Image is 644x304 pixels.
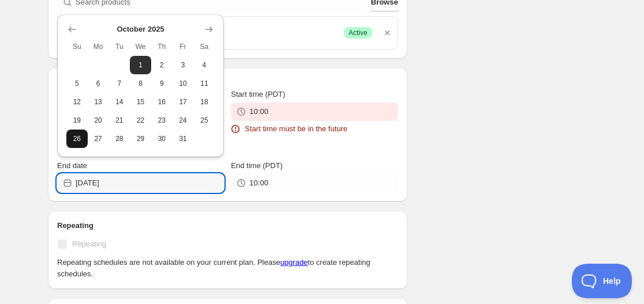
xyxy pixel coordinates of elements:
span: We [134,42,147,51]
iframe: Toggle Customer Support [572,264,632,298]
button: Saturday October 4 2025 [194,56,215,74]
button: Friday October 10 2025 [173,74,194,93]
span: Start time (PDT) [231,90,285,98]
button: Friday October 31 2025 [173,130,194,148]
span: 6 [92,79,104,88]
span: Su [71,42,83,51]
span: 19 [71,116,83,125]
p: Repeating schedules are not available on your current plan. Please to create repeating schedules. [57,257,398,280]
th: Thursday [151,37,173,56]
button: Show next month, November 2025 [201,21,217,37]
span: 26 [71,134,83,143]
span: 17 [177,97,189,107]
button: Saturday October 18 2025 [194,93,215,111]
button: Saturday October 11 2025 [194,74,215,93]
span: 7 [114,79,126,88]
span: 18 [199,97,211,107]
span: Repeating [72,240,106,248]
span: 9 [156,79,168,88]
span: 12 [71,97,83,107]
button: Thursday October 30 2025 [151,130,173,148]
th: Wednesday [130,37,151,56]
span: 11 [199,79,211,88]
button: Thursday October 16 2025 [151,93,173,111]
button: Tuesday October 14 2025 [109,93,130,111]
span: End date [57,161,87,170]
span: 2 [156,60,168,70]
button: Friday October 24 2025 [173,111,194,130]
span: 29 [134,134,147,143]
span: Mo [92,42,104,51]
button: Monday October 20 2025 [88,111,109,130]
span: 20 [92,116,104,125]
span: 23 [156,116,168,125]
button: Thursday October 2 2025 [151,56,173,74]
button: Saturday October 25 2025 [194,111,215,130]
button: Tuesday October 21 2025 [109,111,130,130]
span: Tu [114,42,126,51]
button: Tuesday October 7 2025 [109,74,130,93]
span: Fr [177,42,189,51]
span: 14 [114,97,126,107]
span: 21 [114,116,126,125]
span: 15 [134,97,147,107]
button: Sunday October 12 2025 [66,93,88,111]
span: 31 [177,134,189,143]
button: Thursday October 23 2025 [151,111,173,130]
th: Monday [88,37,109,56]
span: Start time must be in the future [245,123,347,135]
span: Active [349,28,368,37]
button: Friday October 17 2025 [173,93,194,111]
button: Wednesday October 8 2025 [130,74,151,93]
th: Sunday [66,37,88,56]
span: 24 [177,116,189,125]
span: Th [156,42,168,51]
th: Friday [173,37,194,56]
button: Show previous month, September 2025 [64,21,80,37]
button: Friday October 3 2025 [173,56,194,74]
span: 3 [177,60,189,70]
a: upgrade [280,258,308,267]
span: 4 [199,60,211,70]
span: 13 [92,97,104,107]
span: 30 [156,134,168,143]
span: Sa [199,42,211,51]
span: 25 [199,116,211,125]
span: 27 [92,134,104,143]
span: 16 [156,97,168,107]
button: Tuesday October 28 2025 [109,130,130,148]
button: Sunday October 19 2025 [66,111,88,130]
th: Tuesday [109,37,130,56]
button: Sunday October 5 2025 [66,74,88,93]
span: 8 [134,79,147,88]
span: End time (PDT) [231,161,283,170]
button: Sunday October 26 2025 [66,130,88,148]
span: 28 [114,134,126,143]
button: Wednesday October 1 2025 [130,56,151,74]
span: 10 [177,79,189,88]
span: 5 [71,79,83,88]
button: Wednesday October 22 2025 [130,111,151,130]
button: Monday October 6 2025 [88,74,109,93]
h2: Repeating [57,220,398,231]
th: Saturday [194,37,215,56]
span: 22 [134,116,147,125]
span: 1 [134,60,147,70]
button: Wednesday October 29 2025 [130,130,151,148]
h2: Active dates [57,77,398,89]
button: Thursday October 9 2025 [151,74,173,93]
button: Wednesday October 15 2025 [130,93,151,111]
button: Monday October 27 2025 [88,130,109,148]
button: Monday October 13 2025 [88,93,109,111]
